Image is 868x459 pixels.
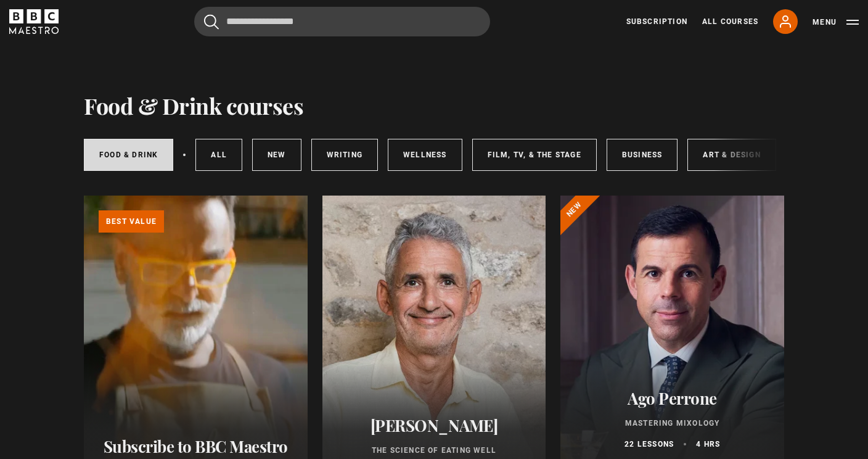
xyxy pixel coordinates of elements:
[575,418,769,429] p: Mastering Mixology
[575,389,769,408] h2: Ago Perrone
[702,16,758,27] a: All Courses
[252,139,301,171] a: New
[696,439,720,450] p: 4 hrs
[687,139,776,171] a: Art & Design
[99,210,164,233] p: Best value
[194,7,490,36] input: Search
[9,9,59,34] svg: BBC Maestro
[337,445,531,456] p: The Science of Eating Well
[813,16,859,28] button: Toggle navigation
[388,139,462,171] a: Wellness
[84,93,303,118] h1: Food & Drink courses
[337,416,531,435] h2: [PERSON_NAME]
[607,139,678,171] a: Business
[84,139,173,171] a: Food & Drink
[624,439,674,450] p: 22 lessons
[204,14,219,30] button: Submit the search query
[311,139,378,171] a: Writing
[626,16,687,27] a: Subscription
[195,139,242,171] a: All
[472,139,597,171] a: Film, TV, & The Stage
